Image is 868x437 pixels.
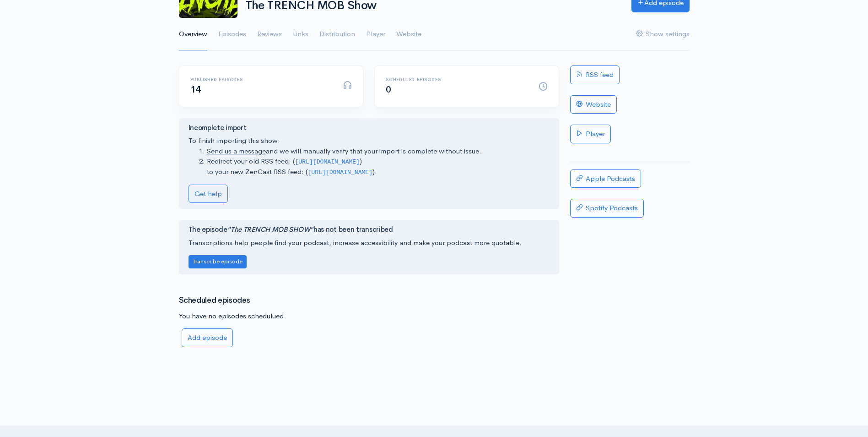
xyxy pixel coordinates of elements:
[386,77,528,82] h6: Scheduled episodes
[319,18,355,51] a: Distribution
[190,84,201,95] span: 14
[570,66,620,84] a: RSS feed
[189,257,247,265] a: Transcribe episode
[295,158,360,165] code: [URL][DOMAIN_NAME]
[227,225,313,234] i: "The TRENCH MOB SHOW"
[308,169,373,176] code: [URL][DOMAIN_NAME]
[189,238,550,248] p: Transcriptions help people find your podcast, increase accessibility and make your podcast more q...
[189,185,228,203] a: Get help
[366,18,385,51] a: Player
[207,156,550,177] li: Redirect your old RSS feed: ( ) to your new ZenCast RSS feed: ( ).
[182,328,233,347] a: Add episode
[189,255,247,268] button: Transcribe episode
[179,311,559,322] p: You have no episodes schedulued
[570,199,644,218] a: Spotify Podcasts
[257,18,282,51] a: Reviews
[207,147,266,155] a: Send us a message
[218,18,246,51] a: Episodes
[396,18,421,51] a: Website
[189,226,550,234] h4: The episode has not been transcribed
[570,95,617,114] a: Website
[386,84,391,95] span: 0
[190,77,332,82] h6: Published episodes
[207,146,550,157] li: and we will manually verify that your import is complete without issue.
[570,125,611,143] a: Player
[189,124,550,132] h4: Incomplete import
[293,18,308,51] a: Links
[179,18,207,51] a: Overview
[570,169,641,188] a: Apple Podcasts
[636,18,690,51] a: Show settings
[179,296,559,305] h3: Scheduled episodes
[189,124,550,203] div: To finish importing this show:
